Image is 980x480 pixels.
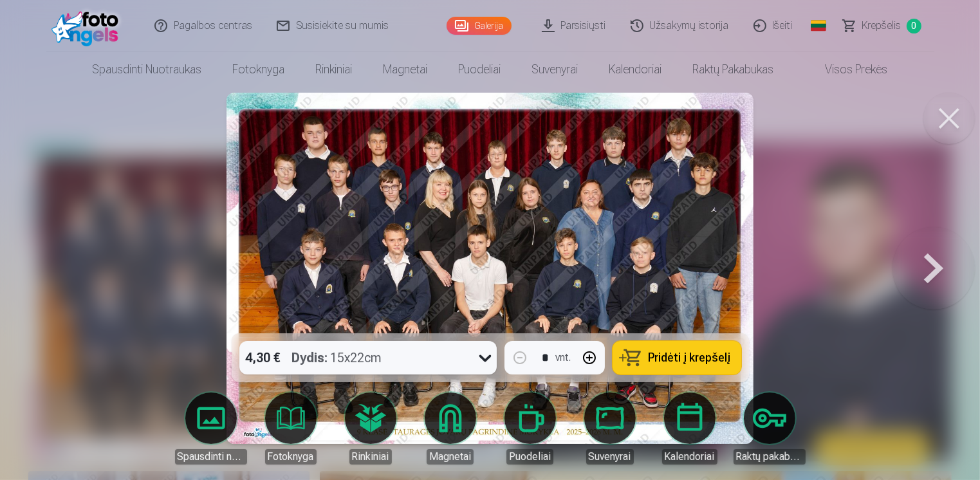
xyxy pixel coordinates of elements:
span: 0 [907,19,921,33]
div: 4,30 € [239,341,287,374]
img: /fa2 [51,5,125,46]
a: Galerija [447,17,512,35]
a: Raktų pakabukas [734,392,806,465]
a: Puodeliai [443,51,517,88]
a: Rinkiniai [300,51,368,88]
a: Kalendoriai [594,51,678,88]
a: Rinkiniai [335,392,407,465]
div: Suvenyrai [586,449,634,465]
div: Puodeliai [506,449,553,465]
div: Magnetai [427,449,474,465]
a: Kalendoriai [654,392,726,465]
div: Rinkiniai [349,449,392,465]
a: Visos prekės [790,51,903,88]
div: Fotoknyga [265,449,317,465]
div: Kalendoriai [662,449,717,465]
a: Suvenyrai [517,51,594,88]
a: Magnetai [368,51,443,88]
a: Suvenyrai [574,392,646,465]
a: Spausdinti nuotraukas [175,392,247,465]
a: Raktų pakabukas [678,51,790,88]
a: Fotoknyga [255,392,327,465]
a: Fotoknyga [217,51,300,88]
span: Krepšelis [862,18,901,33]
a: Magnetai [414,392,486,465]
div: vnt. [556,350,571,365]
div: Raktų pakabukas [734,449,806,465]
strong: Dydis : [292,349,328,367]
div: Spausdinti nuotraukas [175,449,247,465]
div: 15x22cm [292,341,382,374]
button: Pridėti į krepšelį [613,341,741,374]
a: Spausdinti nuotraukas [77,51,217,88]
span: Pridėti į krepšelį [649,352,731,364]
a: Puodeliai [494,392,566,465]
